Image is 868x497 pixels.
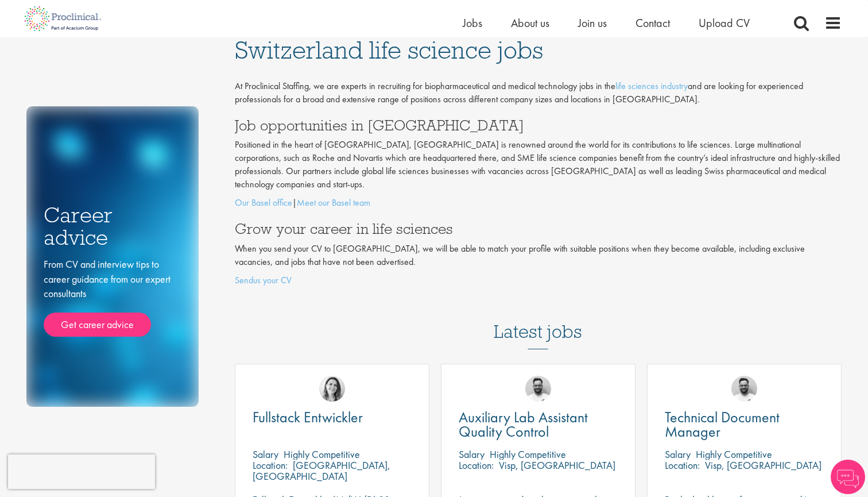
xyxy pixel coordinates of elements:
[235,80,842,106] p: At Proclinical Staffing, we are experts in recruiting for biopharmaceutical and medical technolog...
[235,221,842,236] h3: Grow your career in life sciences
[494,293,582,349] h3: Latest jobs
[253,410,412,425] a: Fullstack Entwickler
[235,274,292,286] a: Sendus your CV
[459,459,494,472] span: Location:
[705,459,821,472] p: Visp, [GEOGRAPHIC_DATA]
[235,118,842,133] h3: Job opportunities in [GEOGRAPHIC_DATA]
[463,16,482,30] a: Jobs
[253,448,278,461] span: Salary
[253,459,288,472] span: Location:
[615,80,688,92] a: life sciences industry
[499,459,615,472] p: Visp, [GEOGRAPHIC_DATA]
[578,16,607,30] a: Join us
[235,242,842,269] p: When you send your CV to [GEOGRAPHIC_DATA], we will be able to match your profile with suitable p...
[284,448,360,461] p: Highly Competitive
[235,34,543,66] span: Switzerland life science jobs
[235,138,842,191] p: Positioned in the heart of [GEOGRAPHIC_DATA], [GEOGRAPHIC_DATA] is renowned around the world for ...
[511,16,549,30] a: About us
[731,376,757,402] img: Emile De Beer
[44,313,151,337] a: Get career advice
[525,376,551,402] img: Emile De Beer
[459,407,588,441] span: Auxiliary Lab Assistant Quality Control
[319,376,345,402] img: Nur Ergiydiren
[696,448,772,461] p: Highly Competitive
[44,257,181,337] div: From CV and interview tips to career guidance from our expert consultants
[459,410,618,439] a: Auxiliary Lab Assistant Quality Control
[665,459,700,472] span: Location:
[253,459,390,483] p: [GEOGRAPHIC_DATA], [GEOGRAPHIC_DATA]
[8,454,155,489] iframe: reCAPTCHA
[44,204,181,248] h3: Career advice
[297,197,370,209] a: Meet our Basel team
[635,16,670,30] a: Contact
[665,410,824,439] a: Technical Document Manager
[459,448,485,461] span: Salary
[831,460,865,494] img: Chatbot
[665,448,691,461] span: Salary
[490,448,566,461] p: Highly Competitive
[665,407,780,441] span: Technical Document Manager
[699,16,750,30] a: Upload CV
[235,197,292,209] a: Our Basel office
[253,407,363,427] span: Fullstack Entwickler
[235,197,842,210] p: |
